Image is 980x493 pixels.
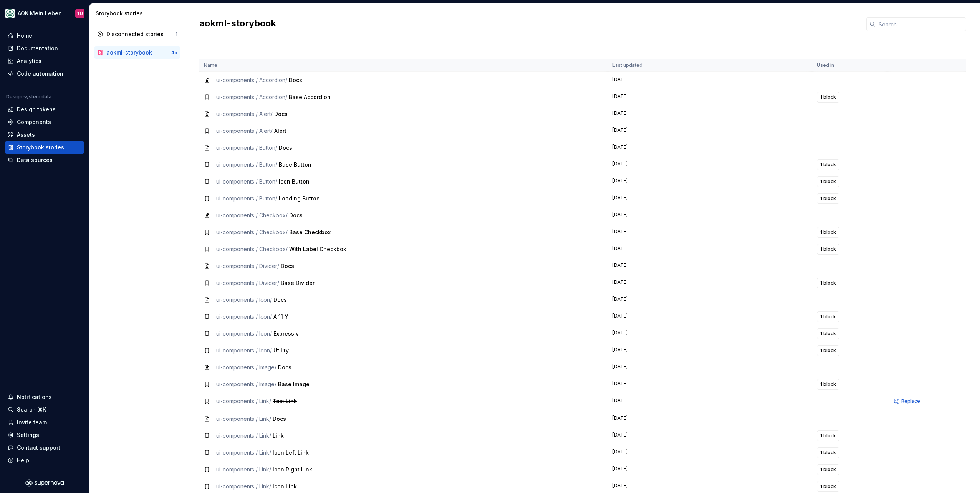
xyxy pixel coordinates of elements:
td: [DATE] [608,376,812,393]
a: Code automation [5,68,84,80]
span: 1 block [820,450,836,456]
div: Code automation [17,70,63,78]
span: ui-components / Link / [216,415,271,422]
a: Settings [5,429,84,441]
span: ui-components / Alert / [216,127,273,134]
button: 1 block [817,447,839,458]
td: [DATE] [608,89,812,106]
button: 1 block [817,159,839,170]
span: ui-components / Icon / [216,347,272,354]
button: Contact support [5,442,84,454]
td: [DATE] [608,342,812,359]
span: ui-components / Link / [216,466,271,473]
td: [DATE] [608,427,812,444]
span: 1 block [820,483,836,490]
button: 1 block [817,278,839,288]
span: Utility [273,347,289,354]
td: [DATE] [608,325,812,342]
th: Last updated [608,59,812,72]
span: 1 block [820,246,836,252]
span: Text Link [273,398,297,404]
span: ui-components / Icon / [216,313,272,320]
td: [DATE] [608,461,812,478]
button: Notifications [5,391,84,403]
span: Base Button [279,161,311,168]
img: df5db9ef-aba0-4771-bf51-9763b7497661.png [5,9,15,18]
button: 1 block [817,481,839,492]
a: Disconnected stories1 [94,28,180,40]
div: Disconnected stories [106,30,164,38]
span: 1 block [820,433,836,439]
div: Assets [17,131,35,139]
button: Help [5,454,84,467]
span: Docs [273,415,286,422]
th: Name [199,59,608,72]
span: ui-components / Checkbox / [216,229,288,235]
button: 1 block [817,328,839,339]
span: Icon Right Link [273,466,312,473]
span: Icon Left Link [273,449,309,456]
span: ui-components / Button / [216,195,277,202]
span: Docs [274,111,288,117]
div: 45 [171,50,177,56]
div: 1 [175,31,177,37]
a: Analytics [5,55,84,67]
span: ui-components / Link / [216,449,271,456]
div: Analytics [17,57,41,65]
div: Design tokens [17,106,56,113]
button: 1 block [817,193,839,204]
span: 1 block [820,381,836,387]
div: Invite team [17,419,47,426]
div: Search ⌘K [17,406,46,414]
div: Settings [17,431,39,439]
span: Base Accordion [289,94,331,100]
svg: Supernova Logo [25,479,64,487]
a: Documentation [5,42,84,55]
th: Used in [812,59,887,72]
h2: aokml-storybook [199,17,857,30]
a: Storybook stories [5,141,84,154]
span: Base Image [278,381,310,387]
span: 1 block [820,94,836,100]
div: Storybook stories [17,144,64,151]
td: [DATE] [608,444,812,461]
span: 1 block [820,162,836,168]
span: ui-components / Image / [216,381,276,387]
div: Design system data [6,94,51,100]
div: Storybook stories [96,10,182,17]
span: Docs [289,212,303,218]
span: ui-components / Alert / [216,111,273,117]
span: Replace [901,398,920,404]
td: [DATE] [608,410,812,427]
div: Components [17,118,51,126]
div: Contact support [17,444,60,452]
span: 1 block [820,280,836,286]
td: [DATE] [608,241,812,258]
div: Data sources [17,156,53,164]
span: Loading Button [279,195,320,202]
button: AOK Mein LebenTU [2,5,88,22]
span: ui-components / Divider / [216,280,279,286]
td: [DATE] [608,258,812,275]
span: 1 block [820,331,836,337]
button: Search ⌘K [5,404,84,416]
span: ui-components / Button / [216,178,277,185]
a: Data sources [5,154,84,166]
td: [DATE] [608,207,812,224]
td: [DATE] [608,359,812,376]
button: 1 block [817,227,839,238]
span: 1 block [820,467,836,473]
span: ui-components / Image / [216,364,276,371]
div: TU [77,10,83,17]
a: Invite team [5,416,84,428]
div: Documentation [17,45,58,52]
span: 1 block [820,195,836,202]
div: aokml-storybook [106,49,152,56]
span: ui-components / Checkbox / [216,212,288,218]
span: ui-components / Accordion / [216,77,287,83]
span: With Label Checkbox [289,246,346,252]
span: Expressiv [273,330,299,337]
button: 1 block [817,345,839,356]
span: ui-components / Divider / [216,263,279,269]
td: [DATE] [608,106,812,122]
